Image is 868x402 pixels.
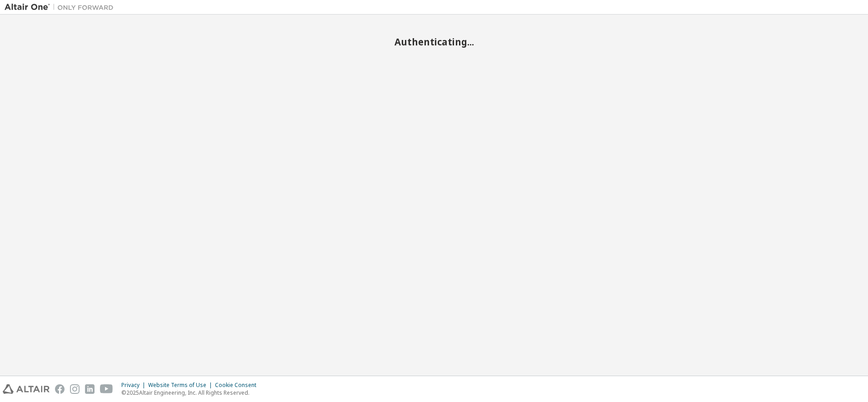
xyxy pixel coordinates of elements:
h2: Authenticating... [5,36,863,48]
div: Privacy [121,382,148,389]
img: youtube.svg [100,384,113,394]
img: facebook.svg [55,384,65,394]
img: altair_logo.svg [3,384,50,394]
img: instagram.svg [70,384,80,394]
p: © 2025 Altair Engineering, Inc. All Rights Reserved. [121,389,262,397]
img: Altair One [5,3,118,12]
div: Cookie Consent [215,382,262,389]
div: Website Terms of Use [148,382,215,389]
img: linkedin.svg [85,384,95,394]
